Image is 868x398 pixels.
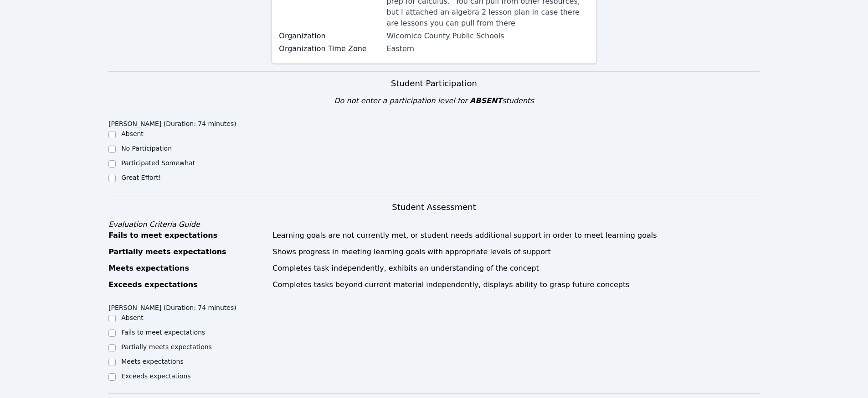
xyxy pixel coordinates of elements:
[108,95,760,106] div: Do not enter a participation level for students
[108,219,760,230] div: Evaluation Criteria Guide
[108,299,236,313] legend: [PERSON_NAME] (Duration: 74 minutes)
[121,174,161,181] label: Great Effort!
[121,130,144,137] label: Absent
[108,279,267,290] div: Exceeds expectations
[108,263,267,274] div: Meets expectations
[121,329,205,336] label: Fails to meet expectations
[386,43,589,54] div: Eastern
[108,115,236,129] legend: [PERSON_NAME] (Duration: 74 minutes)
[272,246,760,257] div: Shows progress in meeting learning goals with appropriate levels of support
[108,230,267,241] div: Fails to meet expectations
[470,96,502,105] span: ABSENT
[272,279,760,290] div: Completes tasks beyond current material independently, displays ability to grasp future concepts
[108,246,267,257] div: Partially meets expectations
[121,343,212,351] label: Partially meets expectations
[272,263,760,274] div: Completes task independently, exhibits an understanding of the concept
[279,31,381,42] label: Organization
[121,372,190,380] label: Exceeds expectations
[279,43,381,54] label: Organization Time Zone
[121,314,144,321] label: Absent
[121,145,172,152] label: No Participation
[108,77,760,90] h3: Student Participation
[108,201,760,214] h3: Student Assessment
[121,358,184,365] label: Meets expectations
[121,159,195,167] label: Participated Somewhat
[272,230,760,241] div: Learning goals are not currently met, or student needs additional support in order to meet learni...
[386,31,589,42] div: Wicomico County Public Schools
